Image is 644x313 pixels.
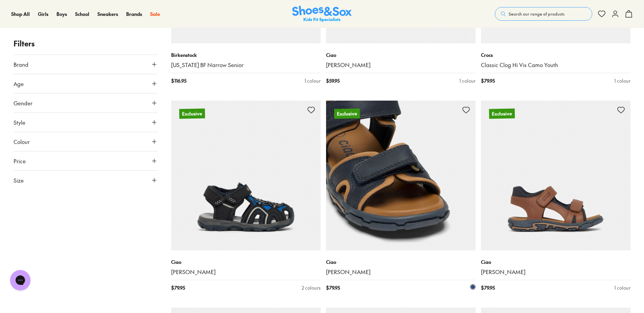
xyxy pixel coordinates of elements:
a: [PERSON_NAME] [481,268,630,276]
span: $ 79.95 [481,77,495,84]
p: Crocs [481,51,630,59]
p: Ciao [326,51,476,59]
span: Price [14,157,26,165]
span: Boys [56,11,67,17]
a: Exclusive [481,101,630,250]
p: Filters [14,38,158,49]
button: Search our range of products [495,7,592,21]
span: Style [14,118,25,126]
span: $ 79.95 [171,284,185,291]
span: $ 79.95 [481,284,495,291]
iframe: Gorgias live chat messenger [7,268,34,293]
a: Exclusive [326,101,476,250]
p: Birkenstock [171,51,321,59]
a: Girls [38,11,48,18]
a: [PERSON_NAME] [326,268,476,276]
span: Colour [14,138,30,146]
a: Boys [56,11,67,18]
a: [PERSON_NAME] [171,268,321,276]
button: Colour [14,132,158,151]
p: Exclusive [489,109,515,119]
a: School [75,11,89,18]
button: Style [14,113,158,132]
p: Exclusive [179,109,205,119]
span: $ 79.95 [326,284,340,291]
span: Sneakers [97,11,118,17]
button: Brand [14,55,158,74]
span: Gender [14,99,32,107]
a: Classic Clog Hi Vis Camo Youth [481,61,630,69]
a: Sale [150,11,160,18]
span: Brand [14,60,28,68]
div: 1 colour [614,77,630,84]
div: 1 colour [459,77,476,84]
button: Age [14,74,158,93]
p: Ciao [326,258,476,266]
a: Sneakers [97,11,118,18]
p: Exclusive [334,109,360,119]
a: [US_STATE] BF Narrow Senior [171,61,321,69]
span: Size [14,176,24,184]
a: Shop All [11,11,30,18]
button: Size [14,171,158,190]
a: Brands [126,11,142,18]
div: 2 colours [302,284,321,291]
img: SNS_Logo_Responsive.svg [292,6,352,22]
button: Gender [14,93,158,112]
p: Ciao [481,258,630,266]
a: Shoes & Sox [292,6,352,22]
a: [PERSON_NAME] [326,61,476,69]
a: Exclusive [171,101,321,250]
button: Price [14,151,158,170]
div: 1 colour [304,77,321,84]
span: Age [14,80,24,88]
span: Shop All [11,11,30,17]
span: Search our range of products [509,11,565,17]
span: School [75,11,89,17]
span: $ 116.95 [171,77,186,84]
span: Girls [38,11,48,17]
div: 1 colour [614,284,630,291]
span: Brands [126,11,142,17]
p: Ciao [171,258,321,266]
span: $ 59.95 [326,77,340,84]
span: Sale [150,11,160,17]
